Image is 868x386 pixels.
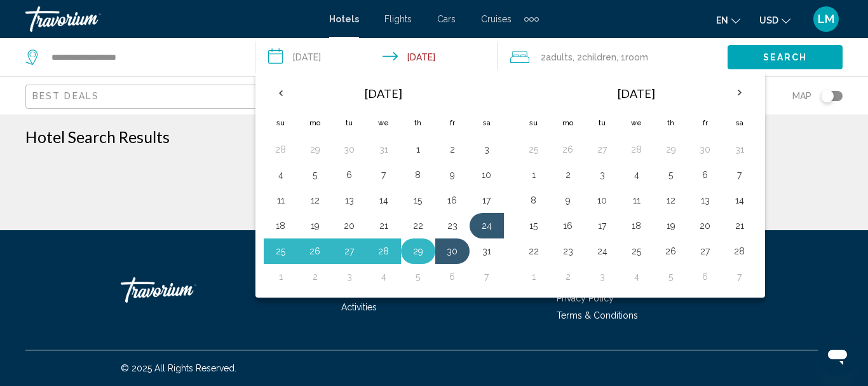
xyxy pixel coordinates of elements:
[661,217,681,235] button: Day 19
[661,268,681,286] button: Day 5
[19,159,849,178] p: No results based on your filters
[271,191,291,209] button: Day 11
[374,217,394,235] button: Day 21
[661,242,681,260] button: Day 26
[792,87,811,105] span: Map
[627,166,647,184] button: Day 4
[442,191,463,209] button: Day 16
[305,268,325,286] button: Day 2
[477,191,497,209] button: Day 17
[592,191,613,209] button: Day 10
[627,268,647,286] button: Day 4
[695,166,715,184] button: Day 6
[305,141,325,158] button: Day 29
[477,268,497,286] button: Day 7
[729,242,750,260] button: Day 28
[339,191,360,209] button: Day 13
[541,48,573,66] span: 2
[32,91,99,101] span: Best Deals
[329,14,359,24] a: Hotels
[558,242,578,260] button: Day 23
[442,242,463,260] button: Day 30
[374,191,394,209] button: Day 14
[695,191,715,209] button: Day 13
[558,166,578,184] button: Day 2
[271,242,291,260] button: Day 25
[817,335,858,376] iframe: Кнопка запуска окна обмена сообщениями
[695,268,715,286] button: Day 6
[818,13,834,25] span: LM
[811,90,843,102] button: Toggle map
[524,242,544,260] button: Day 22
[524,166,544,184] button: Day 1
[408,268,428,286] button: Day 5
[442,217,463,235] button: Day 23
[25,6,316,32] a: Travorium
[716,15,728,25] span: en
[592,217,613,235] button: Day 17
[763,53,808,63] span: Search
[408,242,428,260] button: Day 29
[442,268,463,286] button: Day 6
[271,166,291,184] button: Day 4
[573,48,616,66] span: , 2
[557,310,638,321] a: Terms & Conditions
[582,52,616,62] span: Children
[477,242,497,260] button: Day 31
[592,268,613,286] button: Day 3
[524,268,544,286] button: Day 1
[477,217,497,235] button: Day 24
[524,9,539,29] button: Extra navigation items
[255,38,498,76] button: Check-in date: Jan 24, 2026 Check-out date: Jan 30, 2026
[384,14,412,24] a: Flights
[661,141,681,158] button: Day 29
[408,191,428,209] button: Day 15
[477,166,497,184] button: Day 10
[558,268,578,286] button: Day 2
[374,242,394,260] button: Day 28
[442,141,463,158] button: Day 2
[25,127,170,146] h1: Hotel Search Results
[557,293,614,303] a: Privacy Policy
[271,141,291,158] button: Day 28
[625,52,648,62] span: Room
[305,191,325,209] button: Day 12
[121,271,248,309] a: Travorium
[716,11,740,29] button: Change language
[810,6,843,32] button: User Menu
[121,363,236,373] span: © 2025 All Rights Reserved.
[271,268,291,286] button: Day 1
[729,217,750,235] button: Day 21
[305,166,325,184] button: Day 5
[437,14,456,24] a: Cars
[298,78,470,109] th: [DATE]
[729,166,750,184] button: Day 7
[442,166,463,184] button: Day 9
[524,191,544,209] button: Day 8
[341,302,377,312] a: Activities
[759,11,790,29] button: Change currency
[374,268,394,286] button: Day 4
[551,78,722,109] th: [DATE]
[695,242,715,260] button: Day 27
[477,141,497,158] button: Day 3
[695,141,715,158] button: Day 30
[264,78,298,107] button: Previous month
[32,92,285,102] mat-select: Sort by
[524,217,544,235] button: Day 15
[661,166,681,184] button: Day 5
[729,141,750,158] button: Day 31
[339,141,360,158] button: Day 30
[616,48,648,66] span: , 1
[408,166,428,184] button: Day 8
[481,14,512,24] a: Cruises
[661,191,681,209] button: Day 12
[695,217,715,235] button: Day 20
[558,141,578,158] button: Day 26
[592,141,613,158] button: Day 27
